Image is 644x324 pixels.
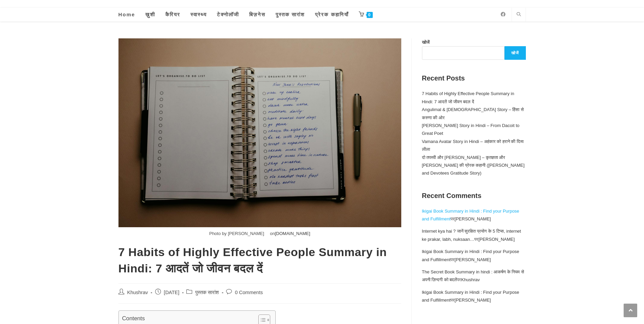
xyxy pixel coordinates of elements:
a: Ikigai Book Summary in Hindi : Find your Purpose and Fulfillment [422,290,519,303]
a: ख़ुशी [140,8,160,21]
a: कैरियर [160,8,185,21]
aside: Primary Sidebar [412,38,526,318]
a: स्वास्थ्य [185,8,212,21]
span: Home [118,12,135,17]
a: बिज़नेस [244,8,271,21]
span: बिज़नेस [249,12,265,17]
button: खोजें [504,46,526,60]
a: Facebook (opens in a new tab) [498,12,508,17]
span: कैरियर [165,12,180,17]
span: टेक्नोलॉजी [217,12,239,17]
footer: पर [422,248,526,264]
a: Internet kya hai ? जानें सुरक्षित प्रयोग के 5 टिप्स, internet ke prakar, labh, nuksaan… [422,229,521,241]
a: Ikigai Book Summary in Hindi : Find your Purpose and Fulfillment [422,209,519,221]
footer: पर [422,207,526,223]
a: 0 Comments [235,290,263,295]
div: Photo by [PERSON_NAME] ⠀ on [118,230,401,237]
a: [PERSON_NAME] Story in Hindi – From Dacoit to Great Poet [422,123,520,136]
a: [PERSON_NAME] [455,298,491,303]
a: Khushrav [461,277,480,282]
a: प्रेरक कहानियाँ [310,8,353,21]
a: Vamana Avatar Story in Hindi – अहंकार को हराने की दिव्य लीला [422,139,524,152]
a: 7 Habits of Highly Effective People Summary in Hindi: 7 आदतें जो जीवन बदल दें [422,91,514,104]
span: ख़ुशी [145,12,155,17]
a: पुस्तक सारांश [195,290,219,295]
a: Scroll to the top of the page [624,304,637,317]
h2: Recent Comments [422,191,526,200]
footer: पर [422,268,526,284]
a: Search website [514,11,523,19]
p: Contents [122,315,145,322]
label: खोजें [422,40,429,45]
span: पुस्तक सारांश [276,12,305,17]
li: [DATE] [155,289,187,298]
a: पुस्तक सारांश [271,8,310,21]
a: [PERSON_NAME] [455,216,491,221]
footer: पर [422,227,526,243]
img: You are currently viewing 7 Habits of Highly Effective People Summary in Hindi: 7 आदतें जो जीवन ब... [118,38,401,227]
span: स्वास्थ्य [190,12,207,17]
span: 0 [367,12,373,18]
footer: पर [422,288,526,304]
a: Ikigai Book Summary in Hindi : Find your Purpose and Fulfillment [422,249,519,262]
h2: Recent Posts [422,73,526,83]
a: The Secret Book Summary in hindi : आकर्षण के नियम से अपनी ज़िन्दगी को बदलें [422,269,525,282]
a: Angulimal & [DEMOGRAPHIC_DATA] Story – हिंसा से करुणा की ओर [422,107,524,120]
a: टेक्नोलॉजी [212,8,244,21]
a: [PERSON_NAME] [455,257,491,262]
a: दो तपस्वी और [PERSON_NAME] – कृतज्ञता और [PERSON_NAME] की प्रेरक कहानी ([PERSON_NAME] and Devotee... [422,155,525,176]
a: [PERSON_NAME] [478,237,515,242]
a: 0 [354,8,378,21]
a: [DOMAIN_NAME] [275,231,310,236]
a: Home [113,8,141,21]
h2: 7 Habits of Highly Effective People Summary in Hindi: 7 आदतें जो जीवन बदल दें [118,244,401,284]
a: Khushrav [127,290,148,295]
span: प्रेरक कहानियाँ [315,12,348,17]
